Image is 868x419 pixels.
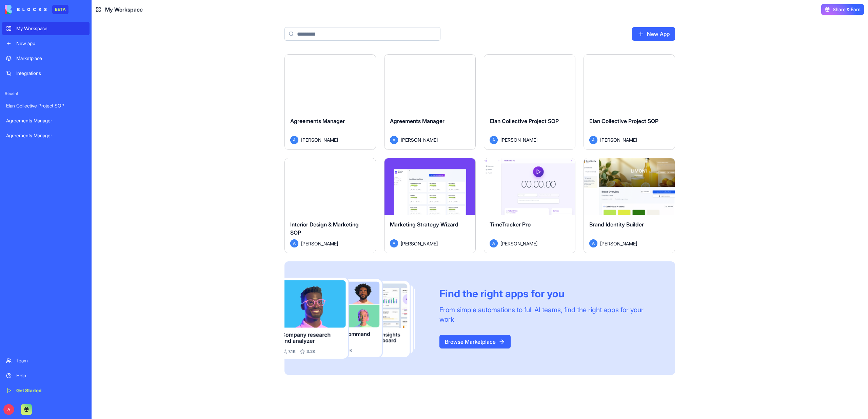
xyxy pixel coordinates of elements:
[584,158,675,254] a: Brand Identity BuilderA[PERSON_NAME]
[390,136,398,144] span: A
[390,221,458,228] span: Marketing Strategy Wizard
[16,55,85,62] div: Marketplace
[284,54,376,150] a: Agreements ManagerA[PERSON_NAME]
[500,136,537,143] span: [PERSON_NAME]
[6,102,85,109] div: Elan Collective Project SOP
[500,240,537,247] span: [PERSON_NAME]
[301,136,338,143] span: [PERSON_NAME]
[390,118,445,124] span: Agreements Manager
[16,372,85,379] div: Help
[6,117,85,124] div: Agreements Manager
[401,240,438,247] span: [PERSON_NAME]
[632,27,675,41] a: New App
[2,91,90,96] span: Recent
[16,40,85,47] div: New app
[589,118,658,124] span: Elan Collective Project SOP
[2,114,90,127] a: Agreements Manager
[284,158,376,254] a: Interior Design & Marketing SOPA[PERSON_NAME]
[821,4,864,15] button: Share & Earn
[384,158,476,254] a: Marketing Strategy WizardA[PERSON_NAME]
[484,54,575,150] a: Elan Collective Project SOPA[PERSON_NAME]
[16,25,85,32] div: My Workspace
[105,5,143,14] span: My Workspace
[484,158,575,254] a: TimeTracker ProA[PERSON_NAME]
[439,335,511,348] a: Browse Marketplace
[5,5,68,14] a: BETA
[52,5,68,14] div: BETA
[2,354,90,367] a: Team
[384,54,476,150] a: Agreements ManagerA[PERSON_NAME]
[2,129,90,142] a: Agreements Manager
[589,136,597,144] span: A
[390,239,398,247] span: A
[490,118,559,124] span: Elan Collective Project SOP
[439,287,659,300] div: Find the right apps for you
[16,70,85,77] div: Integrations
[2,52,90,65] a: Marketplace
[584,54,675,150] a: Elan Collective Project SOPA[PERSON_NAME]
[2,37,90,50] a: New app
[2,369,90,382] a: Help
[439,305,659,324] div: From simple automations to full AI teams, find the right apps for your work
[833,6,861,13] span: Share & Earn
[490,239,498,247] span: A
[2,22,90,35] a: My Workspace
[284,278,429,359] img: Frame_181_egmpey.png
[5,5,47,14] img: logo
[490,136,498,144] span: A
[301,240,338,247] span: [PERSON_NAME]
[3,404,14,415] span: A
[600,136,637,143] span: [PERSON_NAME]
[2,66,90,80] a: Integrations
[290,136,298,144] span: A
[2,384,90,397] a: Get Started
[16,387,85,394] div: Get Started
[290,239,298,247] span: A
[589,221,644,228] span: Brand Identity Builder
[490,221,531,228] span: TimeTracker Pro
[290,118,345,124] span: Agreements Manager
[600,240,637,247] span: [PERSON_NAME]
[16,357,85,364] div: Team
[589,239,597,247] span: A
[2,99,90,113] a: Elan Collective Project SOP
[401,136,438,143] span: [PERSON_NAME]
[6,132,85,139] div: Agreements Manager
[290,221,359,236] span: Interior Design & Marketing SOP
